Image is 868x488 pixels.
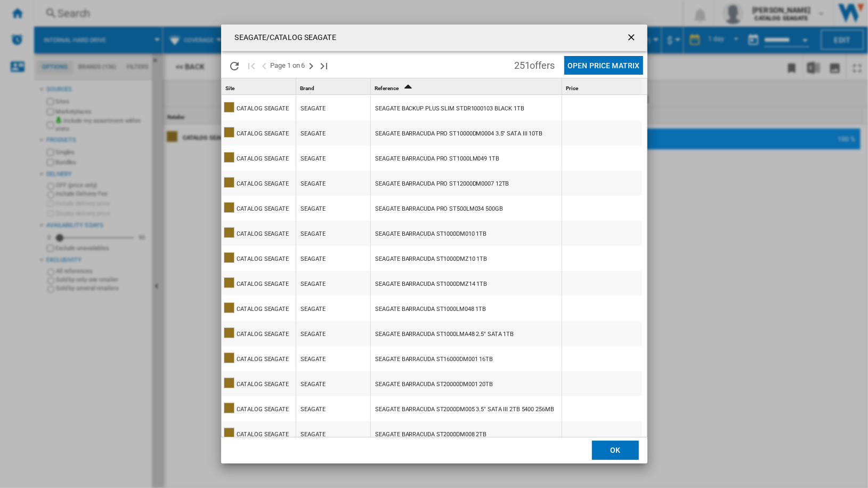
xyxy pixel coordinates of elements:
[371,196,562,220] div: ST500LM034
[237,372,289,397] div: CATALOG SEAGATE
[564,56,643,75] button: Open Price Matrix
[400,85,417,91] span: Sort Ascending
[237,297,289,322] div: CATALOG SEAGATE
[301,147,326,171] div: SEAGATE
[301,122,326,146] div: SEAGATE
[301,397,326,422] div: SEAGATE
[301,347,326,372] div: SEAGATE
[564,78,642,95] div: Sort None
[237,197,289,221] div: CATALOG SEAGATE
[371,95,562,120] div: STDR1000103
[301,422,326,447] div: SEAGATE
[224,78,296,95] div: Sort None
[376,322,514,347] div: SEAGATE BARRACUDA ST1000LMA48 2.5" SATA 1TB
[221,25,647,464] md-dialog: Products list popup
[371,271,562,295] div: ST1000DMZ14
[301,272,326,297] div: SEAGATE
[564,78,642,95] div: Price Sort None
[296,296,370,321] wk-reference-title-cell: SEAGATE
[301,97,326,121] div: SEAGATE
[237,222,289,246] div: CATALOG SEAGATE
[237,147,289,171] div: CATALOG SEAGATE
[376,297,486,322] div: SEAGATE BARRACUDA ST1000LM048 1TB
[222,121,296,145] wk-reference-title-cell: CATALOG SEAGATE
[222,196,296,220] wk-reference-title-cell: CATALOG SEAGATE
[376,97,524,121] div: SEAGATE BACKUP PLUS SLIM STDR1000103 BLACK 1TB
[376,247,488,271] div: SEAGATE BARRACUDA ST1000DMZ10 1TB
[296,396,370,421] wk-reference-title-cell: SEAGATE
[222,421,296,446] wk-reference-title-cell: CATALOG SEAGATE
[296,196,370,220] wk-reference-title-cell: SEAGATE
[622,27,643,49] button: getI18NText('BUTTONS.CLOSE_DIALOG')
[530,60,555,71] span: offers
[222,371,296,396] wk-reference-title-cell: CATALOG SEAGATE
[371,171,562,195] div: ST12000DM0007
[376,272,488,297] div: SEAGATE BARRACUDA ST1000DMZ14 1TB
[222,396,296,421] wk-reference-title-cell: CATALOG SEAGATE
[230,33,336,43] h4: SEAGATE/CATALOG SEAGATE
[376,422,487,447] div: SEAGATE BARRACUDA ST2000DM008 2TB
[237,272,289,297] div: CATALOG SEAGATE
[222,171,296,195] wk-reference-title-cell: CATALOG SEAGATE
[226,85,235,91] span: Site
[371,421,562,446] div: ST2000DM008
[222,221,296,245] wk-reference-title-cell: CATALOG SEAGATE
[301,247,326,271] div: SEAGATE
[237,122,289,146] div: CATALOG SEAGATE
[222,246,296,270] wk-reference-title-cell: CATALOG SEAGATE
[237,247,289,271] div: CATALOG SEAGATE
[296,95,370,120] wk-reference-title-cell: SEAGATE
[301,372,326,397] div: SEAGATE
[222,346,296,371] wk-reference-title-cell: CATALOG SEAGATE
[296,371,370,396] wk-reference-title-cell: SEAGATE
[509,53,560,75] span: 251
[301,85,315,91] span: Brand
[237,422,289,447] div: CATALOG SEAGATE
[258,53,271,78] button: >Previous page
[224,53,245,78] button: Reload
[301,297,326,322] div: SEAGATE
[237,322,289,347] div: CATALOG SEAGATE
[271,53,305,78] span: Page 1 on 6
[373,78,562,95] div: Reference Sort Ascending
[296,146,370,170] wk-reference-title-cell: SEAGATE
[371,121,562,145] div: ST10000DM0004
[371,396,562,421] div: ST2000DM005
[301,322,326,347] div: SEAGATE
[376,372,493,397] div: SEAGATE BARRACUDA ST20000DM001 20TB
[301,172,326,196] div: SEAGATE
[222,271,296,295] wk-reference-title-cell: CATALOG SEAGATE
[245,53,258,78] button: First page
[296,221,370,245] wk-reference-title-cell: SEAGATE
[296,121,370,145] wk-reference-title-cell: SEAGATE
[376,172,509,196] div: SEAGATE BARRACUDA PRO ST12000DM0007 12TB
[296,421,370,446] wk-reference-title-cell: SEAGATE
[237,97,289,121] div: CATALOG SEAGATE
[237,172,289,196] div: CATALOG SEAGATE
[566,85,579,91] span: Price
[305,53,318,78] button: Next page
[301,197,326,221] div: SEAGATE
[318,53,330,78] button: Last page
[592,441,639,460] button: OK
[296,246,370,270] wk-reference-title-cell: SEAGATE
[373,78,562,95] div: Sort Ascending
[298,78,370,95] div: Sort None
[371,346,562,371] div: ST16000DM001
[371,321,562,346] div: ST1000LMA48
[222,146,296,170] wk-reference-title-cell: CATALOG SEAGATE
[375,85,399,91] span: Reference
[222,296,296,321] wk-reference-title-cell: CATALOG SEAGATE
[371,146,562,170] div: ST1000LM049
[222,321,296,346] wk-reference-title-cell: CATALOG SEAGATE
[222,95,296,120] wk-reference-title-cell: CATALOG SEAGATE
[296,271,370,295] wk-reference-title-cell: SEAGATE
[298,78,370,95] div: Brand Sort None
[371,246,562,270] div: ST1000DMZ10
[371,221,562,245] div: ST1000DM010
[376,147,499,171] div: SEAGATE BARRACUDA PRO ST1000LM049 1TB
[376,197,503,221] div: SEAGATE BARRACUDA PRO ST500LM034 500GB
[376,347,493,372] div: SEAGATE BARRACUDA ST16000DM001 16TB
[296,321,370,346] wk-reference-title-cell: SEAGATE
[296,346,370,371] wk-reference-title-cell: SEAGATE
